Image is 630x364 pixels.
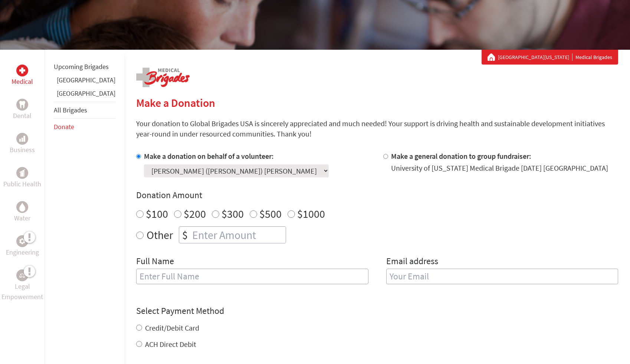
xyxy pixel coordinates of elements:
[19,273,25,278] img: Legal Empowerment
[136,96,618,109] h2: Make a Donation
[136,118,618,139] p: Your donation to Global Brigades USA is sincerely appreciated and much needed! Your support is dr...
[16,235,28,247] div: Engineering
[191,227,286,243] input: Enter Amount
[16,201,28,213] div: Water
[3,167,41,189] a: Public HealthPublic Health
[10,133,35,155] a: BusinessBusiness
[1,281,43,302] p: Legal Empowerment
[147,226,173,243] label: Other
[146,207,168,221] label: $100
[54,62,109,71] a: Upcoming Brigades
[259,207,282,221] label: $500
[19,136,25,142] img: Business
[13,111,32,121] p: Dental
[19,203,25,211] img: Water
[54,119,115,135] li: Donate
[6,235,39,258] a: EngineeringEngineering
[16,65,28,76] div: Medical
[498,53,572,61] a: [GEOGRAPHIC_DATA][US_STATE]
[145,323,199,332] label: Credit/Debit Card
[54,106,87,114] a: All Brigades
[386,255,438,269] label: Email address
[12,76,33,87] p: Medical
[16,99,28,111] div: Dental
[19,101,25,108] img: Dental
[13,99,32,121] a: DentalDental
[488,53,612,61] div: Medical Brigades
[179,227,191,243] div: $
[54,122,74,131] a: Donate
[14,201,30,223] a: WaterWater
[184,207,206,221] label: $200
[391,163,608,173] div: University of [US_STATE] Medical Brigade [DATE] [GEOGRAPHIC_DATA]
[145,340,196,349] label: ACH Direct Debit
[386,269,618,284] input: Your Email
[54,75,115,88] li: Greece
[136,269,368,284] input: Enter Full Name
[136,255,174,269] label: Full Name
[136,189,618,201] h4: Donation Amount
[16,167,28,179] div: Public Health
[54,59,115,75] li: Upcoming Brigades
[136,305,618,317] h4: Select Payment Method
[10,145,35,155] p: Business
[19,238,25,244] img: Engineering
[57,76,115,84] a: [GEOGRAPHIC_DATA]
[54,102,115,119] li: All Brigades
[14,213,30,223] p: Water
[16,133,28,145] div: Business
[19,169,25,177] img: Public Health
[12,65,33,87] a: MedicalMedical
[6,247,39,258] p: Engineering
[222,207,244,221] label: $300
[19,68,25,73] img: Medical
[3,179,41,189] p: Public Health
[1,269,43,302] a: Legal EmpowermentLegal Empowerment
[16,269,28,281] div: Legal Empowerment
[297,207,325,221] label: $1000
[136,68,190,87] img: logo-medical.png
[57,89,115,98] a: [GEOGRAPHIC_DATA]
[54,88,115,102] li: Honduras
[391,151,531,161] label: Make a general donation to group fundraiser:
[144,151,274,161] label: Make a donation on behalf of a volunteer:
